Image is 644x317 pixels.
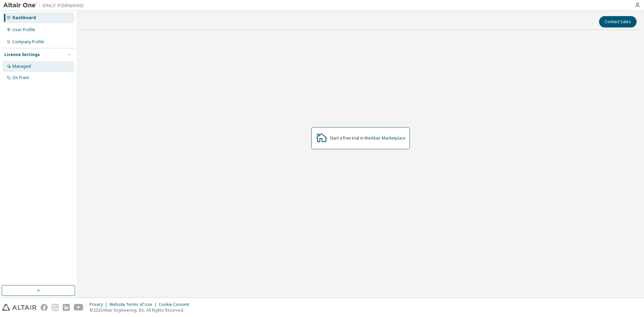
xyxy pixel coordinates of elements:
div: License Settings [4,52,40,57]
div: Company Profile [12,39,44,45]
p: © 2025 Altair Engineering, Inc. All Rights Reserved. [90,307,193,313]
div: Privacy [90,302,109,307]
img: instagram.svg [52,304,59,311]
img: altair_logo.svg [2,304,37,311]
img: facebook.svg [41,304,48,311]
div: On Prem [12,75,29,81]
button: Contact Sales [599,16,637,28]
div: Start a free trial in the [330,136,406,141]
a: Altair Marketplace [371,135,406,141]
img: youtube.svg [74,304,84,311]
div: User Profile [12,27,35,33]
img: linkedin.svg [63,304,70,311]
img: Altair One [3,2,87,9]
div: Website Terms of Use [109,302,159,307]
div: Cookie Consent [159,302,193,307]
div: Dashboard [12,15,36,20]
div: Managed [12,64,31,69]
